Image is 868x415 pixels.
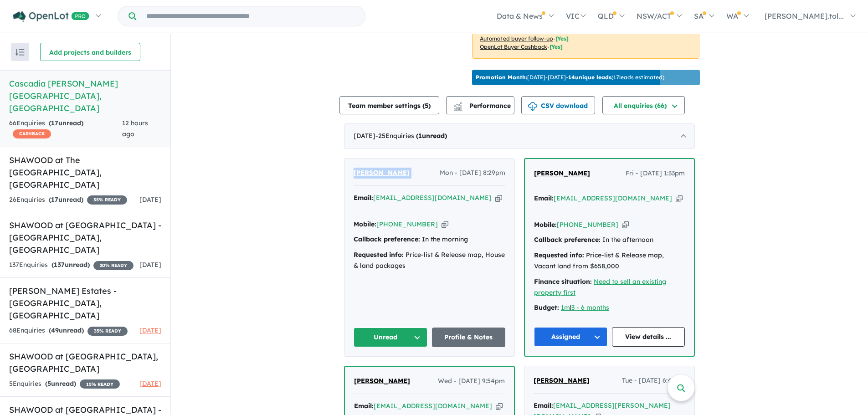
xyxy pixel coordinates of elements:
strong: ( unread) [49,326,84,334]
span: 15 % READY [80,379,120,389]
div: 137 Enquir ies [9,260,134,271]
span: Performance [455,102,511,110]
span: 12 hours ago [122,119,148,138]
b: 14 unique leads [568,74,611,81]
button: Performance [446,96,514,114]
a: [PERSON_NAME] [354,376,410,387]
strong: Callback preference: [354,235,420,243]
strong: ( unread) [45,379,76,388]
img: download icon [528,102,537,111]
strong: Email: [534,401,553,410]
img: line-chart.svg [454,102,462,107]
span: 20 % READY [93,261,134,270]
a: [PERSON_NAME] [534,375,590,386]
h5: SHAWOOD at The [GEOGRAPHIC_DATA] , [GEOGRAPHIC_DATA] [9,154,161,191]
h5: Cascadia [PERSON_NAME][GEOGRAPHIC_DATA] , [GEOGRAPHIC_DATA] [9,77,161,114]
span: [PERSON_NAME] [534,376,590,384]
a: [PERSON_NAME] [354,168,410,179]
span: [Yes] [555,35,569,42]
img: sort.svg [15,49,25,56]
a: 3 - 6 months [571,303,609,312]
img: bar-chart.svg [453,105,462,111]
strong: ( unread) [416,132,447,140]
a: [PHONE_NUMBER] [376,220,438,228]
a: [PHONE_NUMBER] [557,220,618,229]
h5: [PERSON_NAME] Estates - [GEOGRAPHIC_DATA] , [GEOGRAPHIC_DATA] [9,285,161,322]
span: Wed - [DATE] 9:54pm [438,376,505,387]
button: Copy [622,220,629,230]
strong: Email: [534,194,554,202]
span: [DATE] [139,195,161,204]
a: [EMAIL_ADDRESS][DOMAIN_NAME] [374,402,492,410]
a: 1m [561,303,570,312]
button: Copy [495,193,502,203]
strong: Mobile: [354,220,376,228]
button: Assigned [534,327,607,347]
div: 68 Enquir ies [9,325,128,336]
span: 5 [47,379,51,388]
span: Mon - [DATE] 8:29pm [440,168,505,179]
span: 5 [425,102,428,110]
span: 17 [51,195,58,204]
div: Price-list & Release map, Vacant land from $658,000 [534,250,685,272]
a: [EMAIL_ADDRESS][DOMAIN_NAME] [373,194,492,202]
span: 35 % READY [87,195,127,205]
button: Unread [354,328,427,347]
u: OpenLot Buyer Cashback [480,43,547,50]
button: Team member settings (5) [339,96,439,114]
h5: SHAWOOD at [GEOGRAPHIC_DATA] , [GEOGRAPHIC_DATA] [9,350,161,375]
img: Openlot PRO Logo White [13,11,89,22]
button: Copy [496,401,503,411]
span: [PERSON_NAME] [534,169,590,177]
strong: ( unread) [49,119,83,127]
span: 137 [54,261,65,269]
div: | [534,302,685,313]
span: CASHBACK [13,129,51,138]
a: [PERSON_NAME] [534,168,590,179]
span: [Yes] [550,43,563,50]
span: [DATE] [139,379,161,388]
button: Copy [676,194,683,203]
h5: SHAWOOD at [GEOGRAPHIC_DATA] - [GEOGRAPHIC_DATA] , [GEOGRAPHIC_DATA] [9,219,161,256]
div: 66 Enquir ies [9,118,122,140]
span: [PERSON_NAME] [354,377,410,385]
div: Price-list & Release map, House & land packages [354,250,505,272]
strong: Email: [354,194,373,202]
div: In the morning [354,234,505,245]
span: [DATE] [139,326,161,334]
span: 49 [51,326,59,334]
strong: Requested info: [534,251,584,259]
p: [DATE] - [DATE] - ( 17 leads estimated) [476,73,664,82]
a: Profile & Notes [432,328,506,347]
span: 35 % READY [87,327,128,336]
strong: Callback preference: [534,236,601,244]
strong: Budget: [534,303,559,312]
span: 17 [51,119,58,127]
strong: ( unread) [51,261,90,269]
span: - 25 Enquir ies [375,132,447,140]
button: CSV download [521,96,595,114]
strong: Mobile: [534,220,557,229]
div: [DATE] [344,123,695,149]
input: Try estate name, suburb, builder or developer [138,6,363,26]
div: In the afternoon [534,235,685,246]
a: Need to sell an existing property first [534,277,666,297]
div: 5 Enquir ies [9,379,120,389]
span: Fri - [DATE] 1:33pm [626,168,685,179]
button: All enquiries (66) [602,96,685,114]
strong: Requested info: [354,251,404,259]
b: Promotion Month: [476,74,527,81]
a: [EMAIL_ADDRESS][DOMAIN_NAME] [554,194,672,202]
u: Automated buyer follow-up [480,35,553,42]
button: Copy [442,220,448,229]
span: [PERSON_NAME] [354,169,410,177]
strong: ( unread) [49,195,83,204]
a: View details ... [612,327,685,347]
span: Tue - [DATE] 6:47pm [622,375,685,386]
strong: Finance situation: [534,277,592,286]
button: Add projects and builders [40,43,140,61]
div: 26 Enquir ies [9,195,127,205]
